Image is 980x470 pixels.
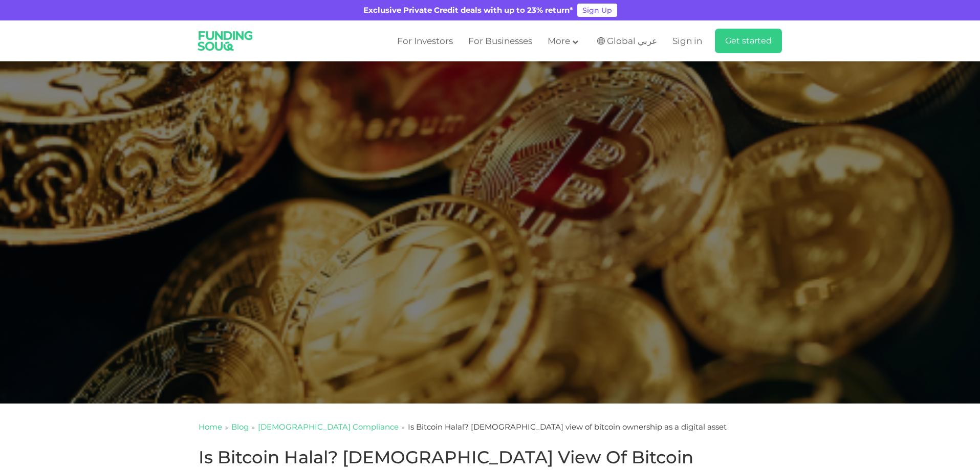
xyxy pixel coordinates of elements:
[363,5,573,16] div: Exclusive Private Credit deals with up to 23% return*
[191,23,260,59] img: Logo
[670,33,702,50] a: Sign in
[466,33,535,50] a: For Businesses
[672,36,702,46] span: Sign in
[607,35,657,47] span: Global عربي
[408,421,727,433] div: Is Bitcoin Halal? [DEMOGRAPHIC_DATA] view of bitcoin ownership as a digital asset
[577,4,617,17] a: Sign Up
[725,36,772,46] span: Get started
[548,36,570,46] span: More
[395,33,455,50] a: For Investors
[199,422,222,432] a: Home
[258,422,399,432] a: [DEMOGRAPHIC_DATA] Compliance
[231,422,249,432] a: Blog
[597,37,605,44] img: SA Flag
